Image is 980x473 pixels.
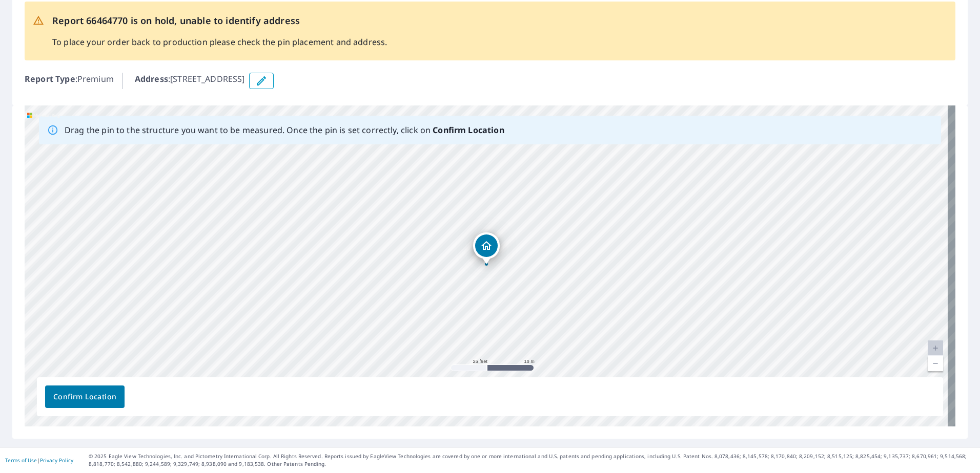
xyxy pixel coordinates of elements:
p: : [STREET_ADDRESS] [135,73,245,89]
p: Drag the pin to the structure you want to be measured. Once the pin is set correctly, click on [65,124,504,136]
div: Dropped pin, building 1, Residential property, 6448 Silverbrook W West Bloomfield, MI 48322 [473,232,500,264]
p: : Premium [25,73,114,89]
a: Current Level 20, Zoom In Disabled [928,340,943,356]
a: Terms of Use [5,457,37,464]
button: Confirm Location [45,385,125,408]
b: Confirm Location [433,124,504,136]
span: Confirm Location [53,391,116,403]
p: | [5,457,73,463]
p: Report 66464770 is on hold, unable to identify address [52,14,387,28]
a: Current Level 20, Zoom Out [928,356,943,371]
p: © 2025 Eagle View Technologies, Inc. and Pictometry International Corp. All Rights Reserved. Repo... [89,453,975,468]
a: Privacy Policy [40,457,73,464]
b: Report Type [25,73,75,84]
p: To place your order back to production please check the pin placement and address. [52,36,387,48]
b: Address [135,73,168,84]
